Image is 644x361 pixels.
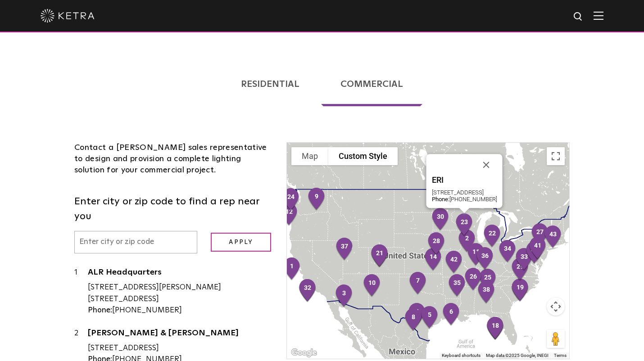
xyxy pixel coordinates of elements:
[289,347,319,359] a: Open this area in Google Maps (opens a new window)
[432,196,497,203] div: [PHONE_NUMBER]
[527,219,553,251] div: 27
[321,62,422,106] a: Commercial
[279,253,305,285] div: 1
[432,189,497,196] div: [STREET_ADDRESS]
[438,299,464,330] div: 6
[88,343,273,354] div: [STREET_ADDRESS]
[441,247,467,278] div: 42
[442,352,481,359] button: Keyboard shortcuts
[222,62,319,106] a: Residential
[74,231,197,254] input: Enter city or zip code
[74,142,273,176] div: Contact a [PERSON_NAME] sales representative to design and provision a complete lighting solution...
[554,353,567,358] a: Terms (opens in new tab)
[472,243,498,275] div: 36
[494,236,521,267] div: 34
[482,313,508,344] div: 18
[328,147,398,165] button: Custom Style
[88,305,273,316] div: [PHONE_NUMBER]
[88,282,273,305] div: [STREET_ADDRESS][PERSON_NAME] [STREET_ADDRESS]
[573,11,584,23] img: search icon
[547,330,565,348] button: Drag Pegman onto the map to open Street View
[525,233,551,264] div: 41
[540,221,566,253] div: 43
[486,353,549,358] span: Map data ©2025 Google, INEGI
[547,147,565,165] button: Toggle fullscreen view
[211,233,271,252] input: Apply
[74,194,273,224] label: Enter city or zip code to find a rep near you
[507,275,533,306] div: 19
[295,275,321,307] div: 32
[88,307,112,314] strong: Phone:
[278,184,304,216] div: 24
[473,277,499,308] div: 38
[304,184,330,215] div: 9
[444,270,470,302] div: 35
[289,347,319,359] img: Google
[400,304,426,336] div: 8
[41,9,95,23] img: ketra-logo-2019-white
[423,228,449,260] div: 28
[359,270,385,302] div: 10
[331,280,357,312] div: 3
[594,11,603,20] img: Hamburger%20Nav.svg
[88,329,273,340] a: [PERSON_NAME] & [PERSON_NAME]
[476,154,497,176] button: Close
[88,268,273,280] a: ALR Headquarters
[432,176,497,187] a: ERI
[427,204,454,235] div: 30
[479,221,505,252] div: 22
[367,240,393,272] div: 21
[547,298,565,316] button: Map camera controls
[417,302,443,334] div: 5
[507,254,533,285] div: 29
[522,237,548,269] div: 40
[451,209,477,241] div: 23
[404,299,430,330] div: 4
[291,147,328,165] button: Show street map
[405,268,431,299] div: 7
[331,234,358,265] div: 37
[432,196,449,203] strong: Phone:
[454,226,480,257] div: 2
[420,244,446,275] div: 14
[74,267,88,316] div: 1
